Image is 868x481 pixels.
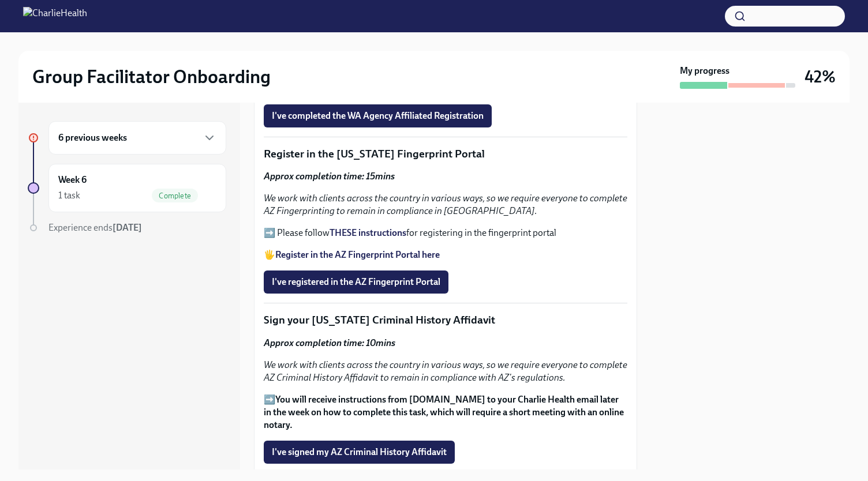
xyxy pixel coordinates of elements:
[264,313,627,328] p: Sign your [US_STATE] Criminal History Affidavit
[680,65,729,77] strong: My progress
[23,7,87,25] img: CharlieHealth
[264,227,627,239] p: ➡️ Please follow for registering in the fingerprint portal
[264,146,627,161] p: Register in the [US_STATE] Fingerprint Portal
[275,249,440,260] a: Register in the AZ Fingerprint Portal here
[272,276,440,288] span: I've registered in the AZ Fingerprint Portal
[805,66,836,87] h3: 42%
[113,222,142,233] strong: [DATE]
[264,359,627,383] em: We work with clients across the country in various ways, so we require everyone to complete AZ Cr...
[58,131,127,144] h6: 6 previous weeks
[264,270,448,294] button: I've registered in the AZ Fingerprint Portal
[264,337,395,348] strong: Approx completion time: 10mins
[264,441,455,464] button: I've signed my AZ Criminal History Affidavit
[32,65,271,88] h2: Group Facilitator Onboarding
[264,249,627,261] p: 🖐️
[264,393,627,431] p: ➡️
[264,193,627,216] em: We work with clients across the country in various ways, so we require everyone to complete AZ Fi...
[152,191,198,200] span: Complete
[272,446,447,458] span: I've signed my AZ Criminal History Affidavit
[264,171,395,182] strong: Approx completion time: 15mins
[58,174,87,186] h6: Week 6
[330,227,406,238] a: THESE instructions
[272,110,484,122] span: I've completed the WA Agency Affiliated Registration
[48,222,142,233] span: Experience ends
[58,189,80,202] div: 1 task
[48,121,226,155] div: 6 previous weeks
[28,164,226,212] a: Week 61 taskComplete
[264,104,492,127] button: I've completed the WA Agency Affiliated Registration
[264,394,624,430] strong: You will receive instructions from [DOMAIN_NAME] to your Charlie Health email later in the week o...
